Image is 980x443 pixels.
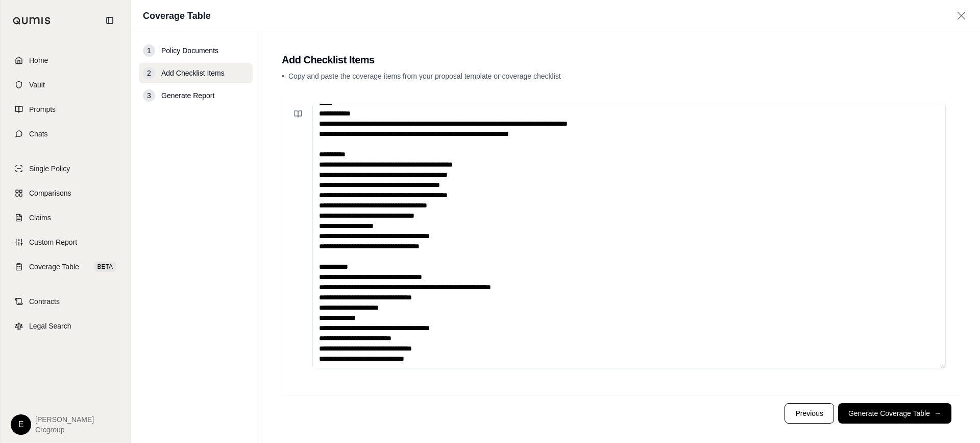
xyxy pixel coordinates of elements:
[7,206,124,229] a: Claims
[29,104,56,114] span: Prompts
[7,74,124,96] a: Vault
[7,49,124,72] a: Home
[11,414,31,435] div: E
[29,80,45,90] span: Vault
[7,98,124,121] a: Prompts
[7,255,124,278] a: Coverage TableBETA
[161,45,218,56] span: Policy Documents
[13,17,51,25] img: Qumis Logo
[94,262,116,272] span: BETA
[7,290,124,313] a: Contracts
[29,129,48,139] span: Chats
[7,315,124,337] a: Legal Search
[143,9,211,23] h1: Coverage Table
[7,182,124,204] a: Comparisons
[934,408,941,418] span: →
[161,90,214,101] span: Generate Report
[29,164,70,174] span: Single Policy
[102,12,118,29] button: Collapse sidebar
[282,53,960,67] h2: Add Checklist Items
[35,414,94,425] span: [PERSON_NAME]
[143,44,155,57] div: 1
[143,67,155,79] div: 2
[288,72,561,80] span: Copy and paste the coverage items from your proposal template or coverage checklist
[29,213,51,223] span: Claims
[29,188,71,198] span: Comparisons
[7,231,124,253] a: Custom Report
[143,89,155,102] div: 3
[29,321,71,331] span: Legal Search
[282,72,284,80] span: •
[35,425,94,435] span: Crcgroup
[785,403,834,424] button: Previous
[7,157,124,180] a: Single Policy
[7,123,124,145] a: Chats
[29,55,48,65] span: Home
[838,403,951,424] button: Generate Coverage Table→
[29,262,79,272] span: Coverage Table
[161,68,225,78] span: Add Checklist Items
[29,296,60,307] span: Contracts
[29,237,77,247] span: Custom Report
